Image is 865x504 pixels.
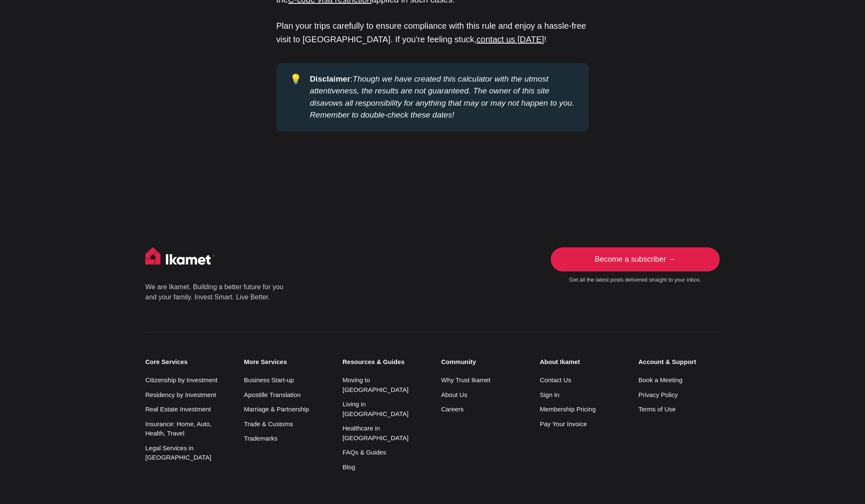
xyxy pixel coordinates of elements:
[441,376,491,383] a: Why Trust Ikamet
[276,19,589,46] p: Plan your trips carefully to ensure compliance with this rule and enjoy a hassle-free visit to [G...
[145,391,216,398] a: Residency by Investment
[551,277,720,284] small: Get all the latest posts delivered straight to your inbox.
[343,376,408,393] a: Moving to [GEOGRAPHIC_DATA]
[290,73,310,121] div: 💡
[244,435,277,442] a: Trademarks
[441,358,523,366] small: Community
[145,247,215,268] img: Ikamet home
[639,358,720,366] small: Account & Support
[310,74,350,83] strong: Disclaimer
[145,358,227,366] small: Core Services
[476,35,544,44] a: contact us [DATE]
[145,376,218,383] a: Citizenship by Investment
[310,74,577,120] em: Though we have created this calculator with the utmost attentiveness, the results are not guarant...
[145,420,212,437] a: Insurance: Home, Auto, Health, Travel
[540,376,571,383] a: Contact Us
[551,247,720,272] a: Become a subscriber →
[244,391,301,398] a: Apostille Translation
[244,376,294,383] a: Business Start-up
[145,405,211,413] a: Real Estate Investment
[540,405,596,413] a: Membership Pricing
[540,420,587,427] a: Pay Your Invoice
[639,405,676,413] a: Terms of Use
[639,391,678,398] a: Privacy Policy
[441,391,468,398] a: About Us
[540,358,621,366] small: About Ikamet
[244,420,293,427] a: Trade & Customs
[244,358,326,366] small: More Services
[310,73,575,121] div: :
[343,358,424,366] small: Resources & Guides
[145,444,211,461] a: Legal Services in [GEOGRAPHIC_DATA]
[244,405,309,413] a: Marriage & Partnership
[441,405,464,413] a: Careers
[540,391,560,398] a: Sign In
[343,449,386,456] a: FAQs & Guides
[343,463,355,471] a: Blog
[145,282,285,302] p: We are Ikamet. Building a better future for you and your family. Invest Smart. Live Better.
[343,400,408,417] a: Living in [GEOGRAPHIC_DATA]
[343,425,408,441] a: Healthcare in [GEOGRAPHIC_DATA]
[639,376,683,383] a: Book a Meeting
